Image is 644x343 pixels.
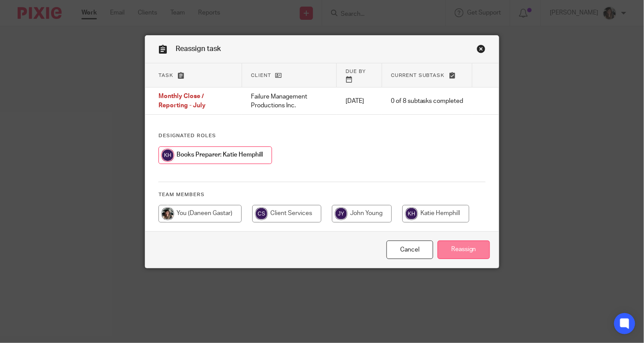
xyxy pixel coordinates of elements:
span: Task [158,73,173,78]
p: Failure Management Productions Inc. [251,92,328,110]
span: Client [251,73,271,78]
span: Current subtask [391,73,445,78]
td: 0 of 8 subtasks completed [382,88,472,115]
p: [DATE] [346,97,373,106]
h4: Designated Roles [158,132,486,139]
span: Monthly Close / Reporting - July [158,94,206,109]
h4: Team members [158,191,486,198]
a: Close this dialog window [477,44,486,56]
span: Due by [346,69,366,74]
span: Reassign task [176,45,221,52]
input: Reassign [438,241,490,259]
a: Close this dialog window [386,241,433,259]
